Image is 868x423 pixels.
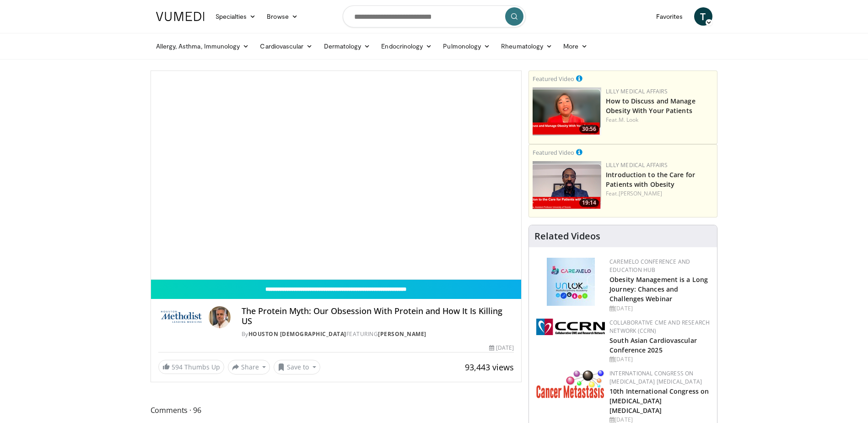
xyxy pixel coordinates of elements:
[609,258,690,274] a: CaReMeLO Conference and Education Hub
[158,360,224,374] a: 594 Thumbs Up
[606,161,668,169] a: Lilly Medical Affairs
[606,190,713,198] div: Feat.
[606,170,695,189] a: Introduction to the Care for Patients with Obesity
[619,190,662,197] a: [PERSON_NAME]
[242,306,514,326] h4: The Protein Myth: Our Obsession With Protein and How It Is Killing US
[558,37,593,55] a: More
[609,355,710,363] div: [DATE]
[209,306,231,328] img: Avatar
[694,7,712,26] a: T
[651,7,689,26] a: Favorites
[606,97,695,115] a: How to Discuss and Manage Obesity With Your Patients
[533,161,601,209] img: acc2e291-ced4-4dd5-b17b-d06994da28f3.png.150x105_q85_crop-smart_upscale.png
[606,87,668,95] a: Lilly Medical Affairs
[228,360,270,374] button: Share
[547,258,595,306] img: 45df64a9-a6de-482c-8a90-ada250f7980c.png.150x105_q85_autocrop_double_scale_upscale_version-0.2.jpg
[579,199,599,207] span: 19:14
[156,12,205,21] img: VuMedi Logo
[210,7,262,26] a: Specialties
[489,344,514,352] div: [DATE]
[151,404,522,416] span: Comments 96
[609,319,710,335] a: Collaborative CME and Research Network (CCRN)
[533,161,601,209] a: 19:14
[609,275,708,303] a: Obesity Management is a Long Journey: Chances and Challenges Webinar
[609,304,710,313] div: [DATE]
[579,125,599,133] span: 30:56
[606,116,713,124] div: Feat.
[619,116,639,124] a: M. Look
[274,360,320,374] button: Save to
[378,330,426,338] a: [PERSON_NAME]
[261,7,303,26] a: Browse
[437,37,496,55] a: Pulmonology
[158,306,205,328] img: Houston Methodist
[343,5,526,27] input: Search topics, interventions
[376,37,437,55] a: Endocrinology
[609,387,709,415] a: 10th International Congress on [MEDICAL_DATA] [MEDICAL_DATA]
[533,148,574,157] small: Featured Video
[533,75,574,83] small: Featured Video
[533,87,601,136] img: c98a6a29-1ea0-4bd5-8cf5-4d1e188984a7.png.150x105_q85_crop-smart_upscale.png
[151,71,522,280] video-js: Video Player
[609,336,697,354] a: South Asian Cardiovascular Conference 2025
[609,369,702,385] a: International Congress on [MEDICAL_DATA] [MEDICAL_DATA]
[534,231,600,242] h4: Related Videos
[254,37,318,55] a: Cardiovascular
[318,37,376,55] a: Dermatology
[496,37,558,55] a: Rheumatology
[172,363,183,371] span: 594
[242,330,514,338] div: By FEATURING
[465,362,514,373] span: 93,443 views
[536,319,605,335] img: a04ee3ba-8487-4636-b0fb-5e8d268f3737.png.150x105_q85_autocrop_double_scale_upscale_version-0.2.png
[248,330,346,338] a: Houston [DEMOGRAPHIC_DATA]
[536,369,605,398] img: 6ff8bc22-9509-4454-a4f8-ac79dd3b8976.png.150x105_q85_autocrop_double_scale_upscale_version-0.2.png
[533,87,601,136] a: 30:56
[151,37,255,55] a: Allergy, Asthma, Immunology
